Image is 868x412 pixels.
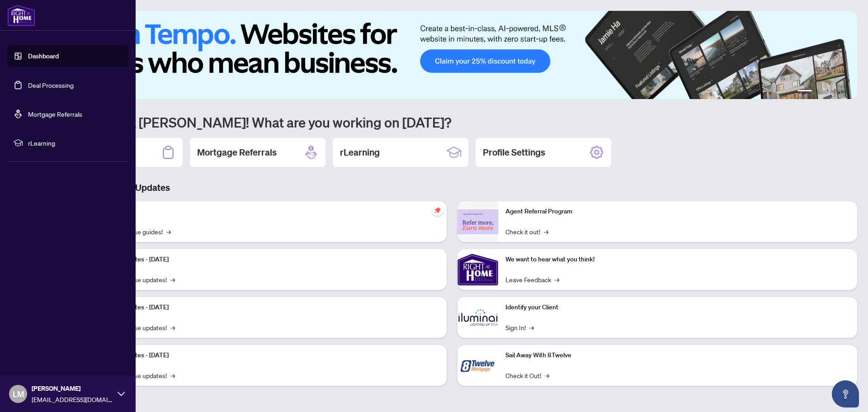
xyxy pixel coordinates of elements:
img: We want to hear what you think! [458,249,498,290]
button: 5 [837,90,841,94]
h3: Brokerage & Industry Updates [47,181,857,194]
img: Slide 0 [47,11,857,99]
h1: Welcome back [PERSON_NAME]! What are you working on [DATE]? [47,114,857,131]
p: Identify your Client [505,303,850,313]
a: Check it out!→ [505,227,548,237]
a: Mortgage Referrals [28,110,82,118]
span: rLearning [28,138,122,148]
a: Leave Feedback→ [505,275,559,284]
a: Deal Processing [28,81,74,89]
span: → [545,370,549,380]
a: Sign In!→ [505,322,534,332]
h2: rLearning [340,146,380,159]
span: → [529,322,534,332]
button: Open asap [832,380,859,407]
span: → [170,322,175,332]
button: 1 [797,90,812,94]
span: → [555,275,559,284]
h2: Mortgage Referrals [197,146,277,159]
p: Self-Help [95,207,439,217]
button: 3 [823,90,826,94]
a: Dashboard [28,52,59,60]
span: [EMAIL_ADDRESS][DOMAIN_NAME] [32,394,113,404]
p: Platform Updates - [DATE] [95,303,439,313]
button: 4 [830,90,834,94]
span: [PERSON_NAME] [32,384,113,393]
img: logo [7,5,35,26]
span: → [170,370,175,380]
a: Check it Out!→ [505,370,549,380]
img: Sail Away With 8Twelve [458,345,498,386]
p: Platform Updates - [DATE] [95,255,439,265]
span: → [170,275,175,284]
p: We want to hear what you think! [505,255,850,265]
span: → [544,227,548,237]
p: Agent Referral Program [505,207,850,217]
p: Sail Away With 8Twelve [505,350,850,360]
p: Platform Updates - [DATE] [95,350,439,360]
button: 2 [816,90,819,94]
span: LM [13,388,24,400]
span: → [166,227,171,237]
button: 6 [844,90,848,94]
img: Identify your Client [458,297,498,338]
img: Agent Referral Program [458,209,498,234]
span: pushpin [432,205,443,216]
h2: Profile Settings [483,146,545,159]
